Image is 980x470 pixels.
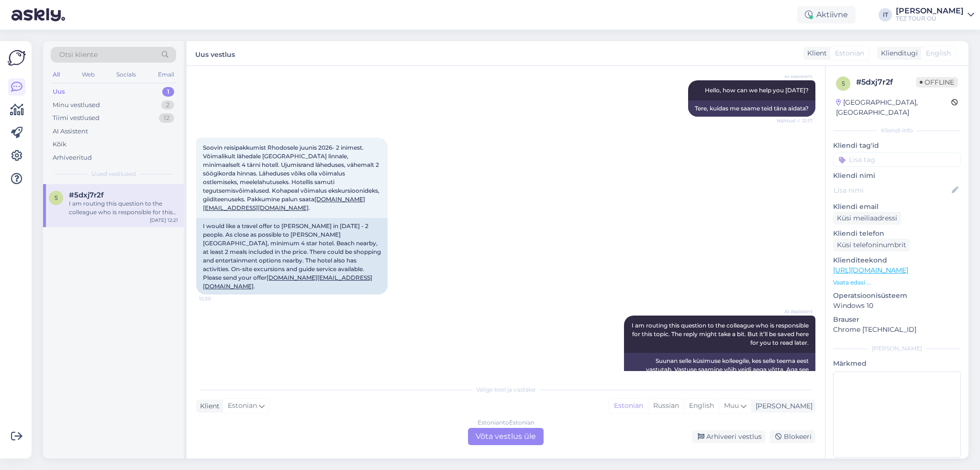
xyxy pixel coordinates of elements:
[624,353,815,386] div: Suunan selle küsimuse kolleegile, kes selle teema eest vastutab. Vastuse saamine võib veidi aega ...
[91,170,136,178] span: Uued vestlused
[777,73,813,80] span: AI Assistent
[203,144,381,211] span: Soovin reisipakkumist Rhodosele juunis 2026- 2 inimest. Võimalikult lähedale [GEOGRAPHIC_DATA] li...
[777,117,813,124] span: Nähtud ✓ 12:17
[69,191,104,199] span: #5dxj7r2f
[684,399,719,413] div: English
[833,153,961,167] input: Lisa tag
[833,171,961,181] p: Kliendi nimi
[632,322,810,346] span: I am routing this question to the colleague who is responsible for this topic. The reply might ta...
[877,48,918,58] div: Klienditugi
[53,153,92,163] div: Arhiveeritud
[926,48,951,58] span: English
[648,399,684,413] div: Russian
[769,430,815,443] div: Blokeeri
[53,127,88,136] div: AI Assistent
[55,194,58,201] span: 5
[833,325,961,335] p: Chrome [TECHNICAL_ID]
[833,301,961,311] p: Windows 10
[688,100,815,117] div: Tere, kuidas me saame teid täna aidata?
[162,87,174,97] div: 1
[59,50,98,60] span: Otsi kliente
[724,401,739,410] span: Muu
[196,218,388,295] div: I would like a travel offer to [PERSON_NAME] in [DATE] - 2 people. As close as possible to [PERSO...
[834,185,950,196] input: Lisa nimi
[692,430,766,443] div: Arhiveeri vestlus
[80,68,97,81] div: Web
[833,291,961,301] p: Operatsioonisüsteem
[879,8,892,22] div: IT
[468,428,544,445] div: Võta vestlus üle
[150,217,178,224] div: [DATE] 12:21
[51,68,62,81] div: All
[833,126,961,135] div: Kliendi info
[53,87,65,97] div: Uus
[203,274,372,290] a: [DOMAIN_NAME][EMAIL_ADDRESS][DOMAIN_NAME]
[196,385,815,394] div: Valige keel ja vastake
[53,100,100,110] div: Minu vestlused
[916,77,958,87] span: Offline
[797,6,856,23] div: Aktiivne
[833,202,961,212] p: Kliendi email
[199,295,235,302] span: 12:20
[836,98,951,118] div: [GEOGRAPHIC_DATA], [GEOGRAPHIC_DATA]
[8,49,26,67] img: Askly Logo
[833,278,961,287] p: Vaata edasi ...
[777,308,813,315] span: AI Assistent
[195,47,235,60] label: Uus vestlus
[896,7,974,22] a: [PERSON_NAME]TEZ TOUR OÜ
[752,401,813,411] div: [PERSON_NAME]
[159,113,174,123] div: 12
[856,77,916,88] div: # 5dxj7r2f
[161,100,174,110] div: 2
[833,344,961,353] div: [PERSON_NAME]
[196,401,220,411] div: Klient
[833,255,961,265] p: Klienditeekond
[833,315,961,325] p: Brauser
[896,7,964,15] div: [PERSON_NAME]
[53,140,67,149] div: Kõik
[609,399,648,413] div: Estonian
[833,141,961,151] p: Kliendi tag'id
[833,229,961,239] p: Kliendi telefon
[833,266,908,274] a: [URL][DOMAIN_NAME]
[833,359,961,369] p: Märkmed
[833,212,901,225] div: Küsi meiliaadressi
[53,113,100,123] div: Tiimi vestlused
[228,401,257,411] span: Estonian
[842,80,845,87] span: 5
[705,87,809,94] span: Hello, how can we help you [DATE]?
[835,48,864,58] span: Estonian
[833,239,910,251] div: Küsi telefoninumbrit
[156,68,176,81] div: Email
[69,199,178,217] div: I am routing this question to the colleague who is responsible for this topic. The reply might ta...
[896,15,964,22] div: TEZ TOUR OÜ
[478,418,535,427] div: Estonian to Estonian
[803,48,827,58] div: Klient
[114,68,138,81] div: Socials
